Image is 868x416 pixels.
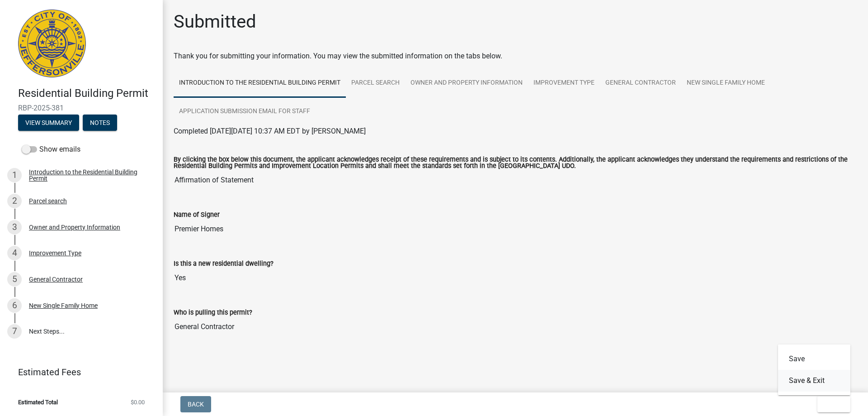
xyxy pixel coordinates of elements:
[600,69,681,98] a: General Contractor
[18,399,58,405] span: Estimated Total
[174,157,857,170] label: By clicking the box below this document, the applicant acknowledges receipt of these requirements...
[778,370,850,392] button: Save & Exit
[83,115,117,131] button: Notes
[18,115,79,131] button: View Summary
[681,69,770,98] a: New Single Family Home
[405,69,528,98] a: Owner and Property Information
[131,399,145,405] span: $0.00
[174,97,316,126] a: Application Submission Email for Staff
[817,396,850,412] button: Exit
[29,198,67,204] div: Parcel search
[174,69,346,98] a: Introduction to the Residential Building Permit
[174,261,274,267] label: Is this a new residential dwelling?
[174,11,256,33] h1: Submitted
[174,310,252,316] label: Who is pulling this permit?
[7,246,22,260] div: 4
[346,69,405,98] a: Parcel search
[174,212,220,218] label: Name of Signer
[29,250,81,256] div: Improvement Type
[22,144,80,155] label: Show emails
[7,324,22,339] div: 7
[174,127,366,135] span: Completed [DATE][DATE] 10:37 AM EDT by [PERSON_NAME]
[825,401,838,408] span: Exit
[7,298,22,313] div: 6
[29,169,148,182] div: Introduction to the Residential Building Permit
[778,344,850,395] div: Exit
[18,104,145,112] span: RBP-2025-381
[18,10,86,77] img: City of Jeffersonville, Indiana
[188,401,204,408] span: Back
[18,87,156,100] h4: Residential Building Permit
[29,302,98,309] div: New Single Family Home
[7,220,22,234] div: 3
[7,363,148,381] a: Estimated Fees
[83,120,117,127] wm-modal-confirm: Notes
[7,272,22,287] div: 5
[778,348,850,370] button: Save
[174,51,857,62] div: Thank you for submitting your information. You may view the submitted information on the tabs below.
[7,168,22,182] div: 1
[7,194,22,208] div: 2
[180,396,211,412] button: Back
[29,224,120,230] div: Owner and Property Information
[528,69,600,98] a: Improvement Type
[29,276,83,282] div: General Contractor
[18,120,79,127] wm-modal-confirm: Summary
